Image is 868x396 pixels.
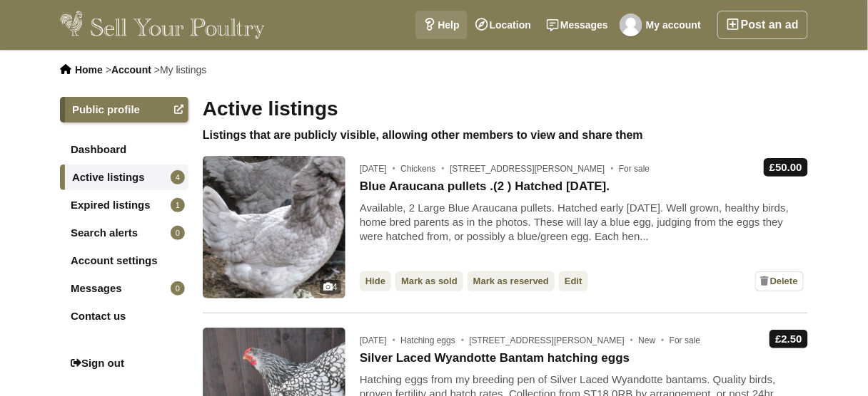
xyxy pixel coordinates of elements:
[203,156,345,298] img: Blue Araucana pullets .(2 ) Hatched May 2025.
[60,137,188,162] a: Dashboard
[75,64,103,75] a: Home
[203,156,345,298] a: 4
[106,64,151,75] li: >
[717,11,808,39] a: Post an ad
[559,271,588,291] a: Edit
[171,281,185,296] span: 0
[450,164,617,174] span: [STREET_ADDRESS][PERSON_NAME]
[400,164,448,174] span: Chickens
[470,335,637,345] span: [STREET_ADDRESS][PERSON_NAME]
[764,158,808,177] div: £50.00
[639,335,667,345] span: New
[60,248,188,273] a: Account settings
[60,165,188,190] a: Active listings4
[203,128,808,142] h2: Listings that are publicly visible, allowing other members to view and share them
[620,14,642,36] img: Carol Connor
[171,226,185,240] span: 0
[360,179,610,194] a: Blue Araucana pullets .(2 ) Hatched [DATE].
[111,64,151,75] a: Account
[670,335,700,345] span: For sale
[468,11,539,39] a: Location
[60,350,188,376] a: Sign out
[60,192,188,218] a: Expired listings1
[360,335,398,345] span: [DATE]
[400,335,467,345] span: Hatching eggs
[60,303,188,329] a: Contact us
[769,330,808,348] div: £2.50
[60,220,188,246] a: Search alerts0
[360,271,391,291] a: Hide
[395,271,463,291] a: Mark as sold
[320,280,341,294] div: 4
[171,170,185,184] span: 4
[360,351,630,365] a: Silver Laced Wyandotte Bantam hatching eggs
[60,11,265,39] img: Sell Your Poultry
[171,198,185,212] span: 1
[360,164,398,174] span: [DATE]
[755,271,804,291] a: Delete
[360,201,808,244] div: Available, 2 Large Blue Araucana pullets. Hatched early [DATE]. Well grown, healthy birds, home b...
[616,11,709,39] a: My account
[60,276,188,301] a: Messages0
[60,97,188,123] a: Public profile
[468,271,555,291] a: Mark as reserved
[415,11,467,39] a: Help
[619,164,650,174] span: For sale
[203,97,808,121] h1: Active listings
[160,64,206,75] span: My listings
[154,64,207,75] li: >
[539,11,616,39] a: Messages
